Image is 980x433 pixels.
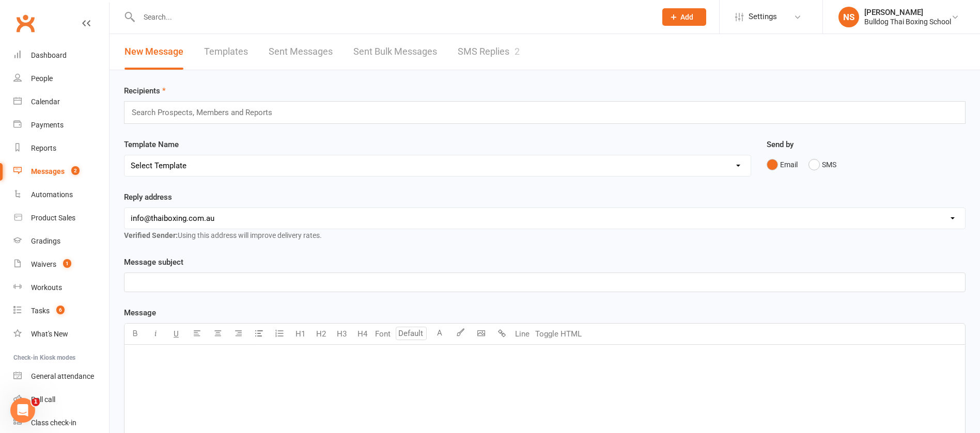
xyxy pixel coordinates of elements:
[13,114,109,137] a: Payments
[31,260,56,268] div: Waivers
[131,106,282,119] input: Search Prospects, Members and Reports
[31,144,56,152] div: Reports
[124,191,172,203] label: Reply address
[680,13,693,21] span: Add
[864,8,951,17] div: [PERSON_NAME]
[56,306,65,314] span: 6
[13,365,109,388] a: General attendance kiosk mode
[12,10,38,36] a: Clubworx
[458,34,520,70] a: SMS Replies2
[352,324,372,344] button: H4
[533,324,584,344] button: Toggle HTML
[125,34,183,70] a: New Message
[31,98,60,106] div: Calendar
[13,299,109,323] a: Tasks 6
[512,324,533,344] button: Line
[13,276,109,299] a: Workouts
[63,259,71,268] span: 1
[124,85,166,97] label: Recipients
[31,121,64,129] div: Payments
[124,307,156,319] label: Message
[331,324,352,344] button: H3
[31,372,94,380] div: General attendance
[124,138,179,151] label: Template Name
[767,155,798,174] button: Email
[808,155,836,174] button: SMS
[838,7,859,27] div: NS
[31,283,62,292] div: Workouts
[204,34,248,70] a: Templates
[136,10,649,24] input: Search...
[13,67,109,90] a: People
[13,323,109,346] a: What's New
[166,324,186,344] button: U
[662,8,706,26] button: Add
[31,395,55,404] div: Roll call
[124,231,178,239] strong: Verified Sender:
[269,34,333,70] a: Sent Messages
[31,190,73,199] div: Automations
[429,324,450,344] button: A
[372,324,393,344] button: Font
[290,324,310,344] button: H1
[13,253,109,276] a: Waivers 1
[767,138,794,151] label: Send by
[310,324,331,344] button: H2
[31,167,65,175] div: Messages
[13,90,109,114] a: Calendar
[31,74,53,83] div: People
[71,166,80,175] span: 2
[31,51,67,59] div: Dashboard
[31,214,75,222] div: Product Sales
[749,5,777,28] span: Settings
[13,44,109,67] a: Dashboard
[353,34,437,70] a: Sent Bulk Messages
[396,327,427,340] input: Default
[124,256,183,268] label: Message subject
[13,388,109,411] a: Roll call
[13,230,109,253] a: Gradings
[864,17,951,26] div: Bulldog Thai Boxing School
[13,206,109,230] a: Product Sales
[31,237,60,245] div: Gradings
[31,419,76,427] div: Class check-in
[174,329,179,339] span: U
[515,46,520,57] div: 2
[124,231,322,239] span: Using this address will improve delivery rates.
[13,160,109,183] a: Messages 2
[13,137,109,160] a: Reports
[31,330,68,338] div: What's New
[31,307,50,315] div: Tasks
[13,183,109,206] a: Automations
[10,398,35,423] iframe: Intercom live chat
[32,398,40,406] span: 1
